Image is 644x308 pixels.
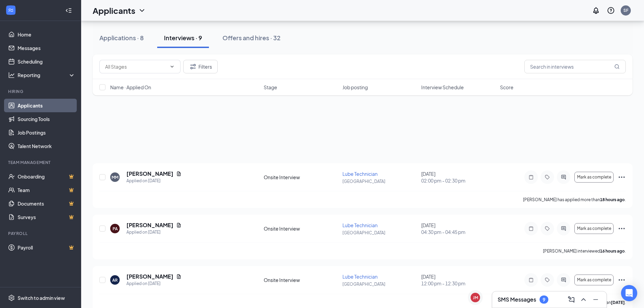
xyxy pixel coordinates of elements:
[590,294,601,305] button: Minimize
[8,160,74,165] div: Team Management
[473,295,478,301] div: JM
[342,179,417,184] p: [GEOGRAPHIC_DATA]
[618,276,626,284] svg: Ellipses
[342,281,417,287] p: [GEOGRAPHIC_DATA]
[421,170,496,184] div: [DATE]
[18,112,75,126] a: Sourcing Tools
[578,294,589,305] button: ChevronUp
[543,248,626,254] p: [PERSON_NAME] interviewed .
[527,174,535,180] svg: Note
[618,173,626,181] svg: Ellipses
[176,274,182,279] svg: Document
[421,273,496,287] div: [DATE]
[189,63,197,71] svg: Filter
[342,222,378,228] span: Lube Technician
[559,174,568,180] svg: ActiveChat
[18,183,75,197] a: TeamCrown
[342,274,378,280] span: Lube Technician
[614,64,620,69] svg: MagnifyingGlass
[342,84,368,91] span: Job posting
[18,197,75,210] a: DocumentsCrown
[543,226,551,231] svg: Tag
[8,72,15,78] svg: Analysis
[18,99,75,112] a: Applicants
[543,174,551,180] svg: Tag
[183,60,218,73] button: Filter Filters
[18,294,65,301] div: Switch to admin view
[559,226,568,231] svg: ActiveChat
[126,177,182,184] div: Applied on [DATE]
[498,296,536,303] h3: SMS Messages
[18,139,75,153] a: Talent Network
[164,33,202,42] div: Interviews · 9
[65,7,72,14] svg: Collapse
[264,174,338,181] div: Onsite Interview
[500,84,514,91] span: Score
[264,225,338,232] div: Onsite Interview
[18,210,75,224] a: SurveysCrown
[579,295,588,304] svg: ChevronUp
[543,277,551,283] svg: Tag
[621,285,637,301] div: Open Intercom Messenger
[566,294,577,305] button: ComposeMessage
[618,224,626,233] svg: Ellipses
[105,63,167,70] input: All Stages
[577,278,611,282] span: Mark as complete
[524,60,626,73] input: Search in interviews
[7,7,14,14] svg: WorkstreamLogo
[18,170,75,183] a: OnboardingCrown
[18,72,76,78] div: Reporting
[169,64,175,69] svg: ChevronDown
[93,5,135,16] h1: Applicants
[8,231,74,236] div: Payroll
[126,170,173,177] h5: [PERSON_NAME]
[574,275,614,285] button: Mark as complete
[523,197,626,203] p: [PERSON_NAME] has applied more than .
[543,297,545,303] div: 9
[176,222,182,228] svg: Document
[18,28,75,41] a: Home
[611,300,625,305] b: [DATE]
[18,55,75,68] a: Scheduling
[600,197,625,202] b: 18 hours ago
[527,226,535,231] svg: Note
[110,84,151,91] span: Name · Applied On
[112,174,118,180] div: MM
[527,277,535,283] svg: Note
[18,241,75,254] a: PayrollCrown
[222,33,281,42] div: Offers and hires · 32
[577,175,611,180] span: Mark as complete
[99,33,144,42] div: Applications · 8
[592,6,600,15] svg: Notifications
[421,177,496,184] span: 02:00 pm - 02:30 pm
[113,226,118,232] div: PA
[126,273,173,280] h5: [PERSON_NAME]
[577,226,611,231] span: Mark as complete
[8,89,74,94] div: Hiring
[600,248,625,254] b: 16 hours ago
[421,229,496,235] span: 04:30 pm - 04:45 pm
[112,277,118,283] div: AR
[18,41,75,55] a: Messages
[421,280,496,287] span: 12:00 pm - 12:30 pm
[138,6,146,15] svg: ChevronDown
[18,126,75,139] a: Job Postings
[126,221,173,229] h5: [PERSON_NAME]
[264,84,277,91] span: Stage
[567,295,575,304] svg: ComposeMessage
[421,84,464,91] span: Interview Schedule
[176,171,182,176] svg: Document
[126,280,182,287] div: Applied on [DATE]
[342,230,417,236] p: [GEOGRAPHIC_DATA]
[421,222,496,235] div: [DATE]
[574,172,614,183] button: Mark as complete
[126,229,182,236] div: Applied on [DATE]
[574,223,614,234] button: Mark as complete
[607,6,615,15] svg: QuestionInfo
[342,171,378,177] span: Lube Technician
[592,295,600,304] svg: Minimize
[623,7,628,13] div: SF
[559,277,568,283] svg: ActiveChat
[8,294,15,301] svg: Settings
[264,277,338,283] div: Onsite Interview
